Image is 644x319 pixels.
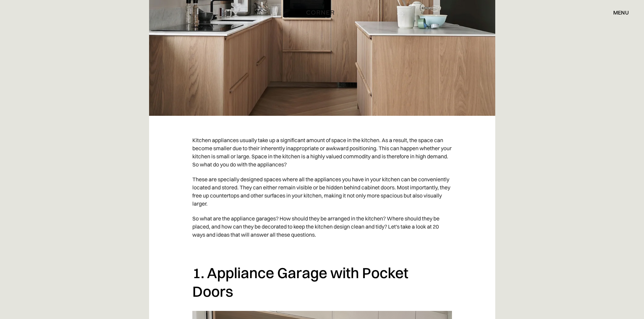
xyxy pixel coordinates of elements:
[606,7,629,18] div: menu
[192,242,452,257] p: ‍
[613,10,629,15] div: menu
[298,8,346,17] a: home
[192,133,452,172] p: Kitchen appliances usually take up a significant amount of space in the kitchen. As a result, the...
[192,211,452,242] p: So what are the appliance garages? How should they be arranged in the kitchen? Where should they ...
[192,264,452,300] h2: 1. Appliance Garage with Pocket Doors
[192,172,452,211] p: These are specially designed spaces where all the appliances you have in your kitchen can be conv...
